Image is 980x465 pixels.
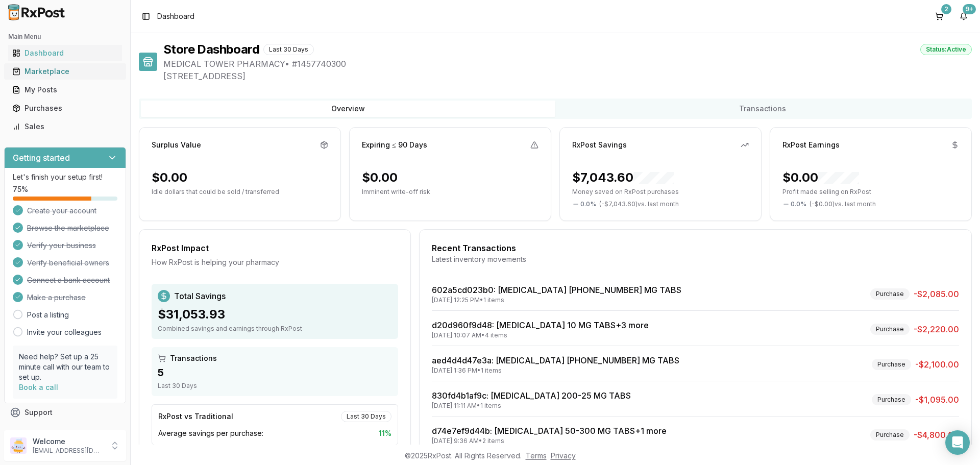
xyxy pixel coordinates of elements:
div: Last 30 Days [263,44,314,55]
div: Sales [12,121,118,132]
span: ( - $0.00 ) vs. last month [810,200,876,208]
span: -$1,095.00 [915,394,959,406]
button: 9+ [955,8,972,25]
div: [DATE] 1:36 PM • 1 items [432,366,679,375]
span: 75 % [13,184,28,194]
span: Create your account [27,206,96,216]
div: $0.00 [152,169,187,186]
nav: breadcrumb [157,11,194,21]
div: How RxPost is helping your pharmacy [152,257,398,267]
a: Marketplace [8,62,122,81]
span: Verify your business [27,240,96,251]
div: My Posts [12,85,118,95]
div: [DATE] 11:11 AM • 1 items [432,402,631,410]
p: Welcome [33,436,104,447]
img: RxPost Logo [4,4,69,20]
div: RxPost Impact [152,242,398,254]
div: Last 30 Days [158,382,392,390]
div: Last 30 Days [341,411,391,422]
a: aed4d4d47e3a: [MEDICAL_DATA] [PHONE_NUMBER] MG TABS [432,355,679,365]
span: Dashboard [157,11,194,21]
span: [STREET_ADDRESS] [163,70,972,82]
a: Book a call [19,383,58,391]
div: Expiring ≤ 90 Days [362,140,427,150]
span: MEDICAL TOWER PHARMACY • # 1457740300 [163,58,972,70]
span: -$4,800.00 [914,429,959,441]
div: $31,053.93 [158,306,392,323]
div: [DATE] 10:07 AM • 4 items [432,331,649,339]
span: Connect a bank account [27,275,110,285]
a: Dashboard [8,44,122,62]
a: d74e7ef9d44b: [MEDICAL_DATA] 50-300 MG TABS+1 more [432,426,667,436]
span: -$2,085.00 [914,288,959,300]
button: Support [4,403,126,422]
img: User avatar [10,437,27,454]
span: Browse the marketplace [27,223,109,233]
div: RxPost Earnings [782,140,840,150]
h2: Main Menu [8,33,122,41]
button: Purchases [4,100,126,116]
div: Purchase [870,429,910,440]
div: Latest inventory movements [432,254,959,264]
div: [DATE] 12:25 PM • 1 items [432,296,681,304]
div: Dashboard [12,48,118,58]
a: Purchases [8,99,122,117]
div: RxPost Savings [572,140,627,150]
div: 5 [158,365,392,380]
span: -$2,100.00 [915,358,959,371]
div: $7,043.60 [572,169,674,186]
span: ( - $7,043.60 ) vs. last month [599,200,679,208]
div: Status: Active [920,44,972,55]
button: Overview [141,101,555,117]
span: 11 % [379,428,391,438]
h1: Store Dashboard [163,41,259,58]
a: 830fd4b1af9c: [MEDICAL_DATA] 200-25 MG TABS [432,390,631,401]
a: Privacy [551,451,576,460]
p: Money saved on RxPost purchases [572,188,749,196]
div: Purchase [870,324,910,335]
div: [DATE] 9:36 AM • 2 items [432,437,667,445]
h3: Getting started [13,152,70,164]
div: RxPost vs Traditional [158,411,233,422]
div: Recent Transactions [432,242,959,254]
div: Surplus Value [152,140,201,150]
span: 0.0 % [580,200,596,208]
a: Post a listing [27,310,69,320]
button: Transactions [555,101,970,117]
a: Sales [8,117,122,136]
button: Feedback [4,422,126,440]
button: Sales [4,118,126,135]
p: Let's finish your setup first! [13,172,117,182]
button: Marketplace [4,63,126,80]
div: 2 [941,4,951,14]
div: Purchase [872,359,911,370]
span: Average savings per purchase: [158,428,263,438]
button: My Posts [4,82,126,98]
div: Purchase [870,288,910,300]
span: Make a purchase [27,292,86,303]
div: Combined savings and earnings through RxPost [158,325,392,333]
a: d20d960f9d48: [MEDICAL_DATA] 10 MG TABS+3 more [432,320,649,330]
span: Total Savings [174,290,226,302]
span: Feedback [24,426,59,436]
div: $0.00 [362,169,398,186]
p: Imminent write-off risk [362,188,538,196]
p: Profit made selling on RxPost [782,188,959,196]
p: [EMAIL_ADDRESS][DOMAIN_NAME] [33,447,104,455]
a: 602a5cd023b0: [MEDICAL_DATA] [PHONE_NUMBER] MG TABS [432,285,681,295]
button: 2 [931,8,947,25]
button: Dashboard [4,45,126,61]
div: Purchases [12,103,118,113]
span: 0.0 % [791,200,806,208]
div: 9+ [963,4,976,14]
div: Marketplace [12,66,118,77]
div: Open Intercom Messenger [945,430,970,455]
a: Terms [526,451,547,460]
div: Purchase [872,394,911,405]
div: $0.00 [782,169,859,186]
a: Invite your colleagues [27,327,102,337]
p: Need help? Set up a 25 minute call with our team to set up. [19,352,111,382]
span: Verify beneficial owners [27,258,109,268]
span: -$2,220.00 [914,323,959,335]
